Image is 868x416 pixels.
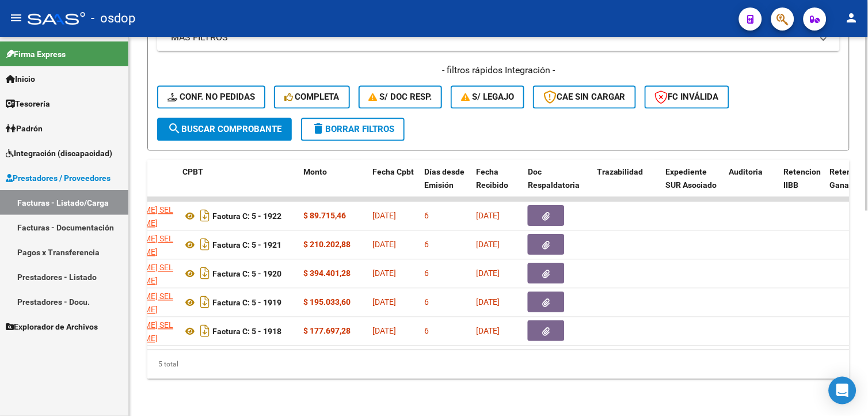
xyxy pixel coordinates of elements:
[420,160,471,211] datatable-header-cell: Días desde Emisión
[424,298,429,307] span: 6
[197,264,212,283] i: Descargar documento
[167,124,281,135] span: Buscar Comprobante
[303,240,351,249] strong: $ 210.202,88
[274,86,350,109] button: Completa
[311,122,325,136] mat-icon: delete
[178,160,299,211] datatable-header-cell: CPBT
[372,298,396,307] span: [DATE]
[212,270,281,279] strong: Factura C: 5 - 1920
[359,86,443,109] button: S/ Doc Resp.
[6,122,43,135] span: Padrón
[303,298,351,307] strong: $ 195.033,60
[157,64,840,77] h4: - filtros rápidos Integración -
[645,86,729,109] button: FC Inválida
[729,168,763,177] span: Auditoria
[212,327,281,336] strong: Factura C: 5 - 1918
[461,92,514,103] span: S/ legajo
[476,168,508,190] span: Fecha Recibido
[299,160,368,211] datatable-header-cell: Monto
[311,124,394,135] span: Borrar Filtros
[779,160,825,211] datatable-header-cell: Retencion IIBB
[303,168,327,177] span: Monto
[167,122,181,136] mat-icon: search
[661,160,725,211] datatable-header-cell: Expediente SUR Asociado
[372,269,396,278] span: [DATE]
[451,86,524,109] button: S/ legajo
[157,86,265,109] button: Conf. no pedidas
[303,269,351,278] strong: $ 394.401,28
[829,377,856,404] div: Open Intercom Messenger
[597,168,644,177] span: Trazabilidad
[725,160,779,211] datatable-header-cell: Auditoria
[6,172,111,184] span: Prestadores / Proveedores
[476,211,500,221] span: [DATE]
[157,118,292,141] button: Buscar Comprobante
[372,211,396,221] span: [DATE]
[369,92,432,103] span: S/ Doc Resp.
[471,160,523,211] datatable-header-cell: Fecha Recibido
[424,211,429,221] span: 6
[372,168,414,177] span: Fecha Cpbt
[197,207,212,225] i: Descargar documento
[543,92,626,103] span: CAE SIN CARGAR
[6,73,35,85] span: Inicio
[157,24,840,51] mat-expansion-panel-header: MAS FILTROS
[523,160,592,211] datatable-header-cell: Doc Respaldatoria
[424,240,429,249] span: 6
[182,168,203,177] span: CPBT
[424,269,429,278] span: 6
[368,160,420,211] datatable-header-cell: Fecha Cpbt
[592,160,661,211] datatable-header-cell: Trazabilidad
[197,236,212,254] i: Descargar documento
[303,211,346,221] strong: $ 89.715,46
[655,92,719,103] span: FC Inválida
[167,92,255,103] span: Conf. no pedidas
[372,327,396,336] span: [DATE]
[197,322,212,341] i: Descargar documento
[784,168,821,190] span: Retencion IIBB
[424,168,465,190] span: Días desde Emisión
[212,241,281,250] strong: Factura C: 5 - 1921
[9,11,23,25] mat-icon: menu
[6,320,98,333] span: Explorador de Archivos
[533,86,636,109] button: CAE SIN CARGAR
[284,92,340,103] span: Completa
[372,240,396,249] span: [DATE]
[147,350,850,379] div: 5 total
[6,48,66,60] span: Firma Express
[476,269,500,278] span: [DATE]
[845,11,859,25] mat-icon: person
[212,212,281,221] strong: Factura C: 5 - 1922
[6,97,50,110] span: Tesorería
[91,6,135,31] span: - osdop
[6,147,112,160] span: Integración (discapacidad)
[303,327,351,336] strong: $ 177.697,28
[476,240,500,249] span: [DATE]
[171,31,812,44] mat-panel-title: MAS FILTROS
[476,298,500,307] span: [DATE]
[212,298,281,308] strong: Factura C: 5 - 1919
[301,118,405,141] button: Borrar Filtros
[476,327,500,336] span: [DATE]
[528,168,580,190] span: Doc Respaldatoria
[197,293,212,312] i: Descargar documento
[666,168,717,190] span: Expediente SUR Asociado
[424,327,429,336] span: 6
